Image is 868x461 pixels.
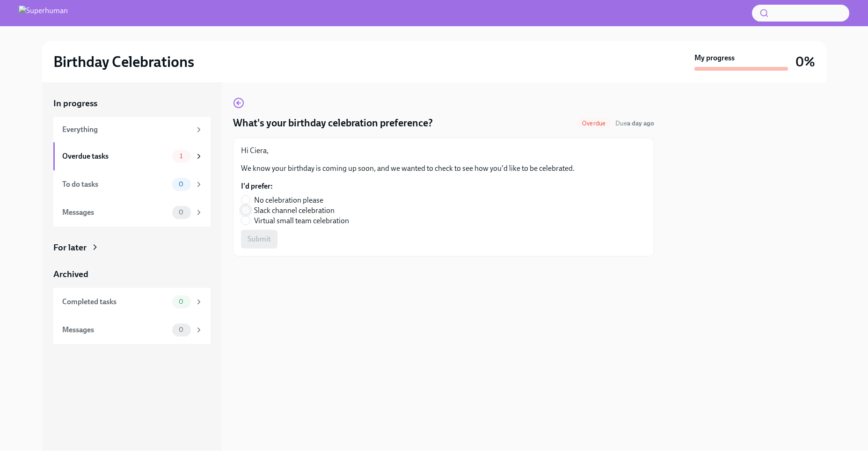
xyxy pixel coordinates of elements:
div: Overdue tasks [62,151,168,161]
a: Everything [53,117,211,142]
a: Completed tasks0 [53,288,211,316]
a: Messages0 [53,316,211,344]
div: For later [53,241,87,254]
div: Completed tasks [62,297,168,307]
a: For later [53,241,211,254]
strong: a day ago [627,119,654,127]
span: 0 [173,298,189,305]
div: Messages [62,207,168,218]
p: Hi Ciera, [241,146,646,156]
span: 0 [173,209,189,216]
div: Messages [62,325,168,335]
label: I'd prefer: [241,181,357,191]
span: 0 [173,326,189,333]
span: August 26th, 2025 10:38 [615,119,654,128]
div: To do tasks [62,179,168,190]
span: No celebration please [254,195,323,205]
span: Slack channel celebration [254,205,335,216]
span: Virtual small team celebration [254,216,349,226]
span: Due [615,119,654,127]
h3: 0% [795,53,815,70]
p: We know your birthday is coming up soon, and we wanted to check to see how you'd like to be celeb... [241,163,646,174]
a: To do tasks0 [53,170,211,198]
span: 0 [173,181,189,188]
a: Messages0 [53,198,211,227]
span: 1 [174,153,188,160]
img: Superhuman [19,6,68,21]
strong: My progress [694,53,735,63]
span: Overdue [576,120,611,127]
div: Everything [62,124,191,135]
h4: What's your birthday celebration preference? [233,116,433,130]
h2: Birthday Celebrations [53,52,194,71]
a: Overdue tasks1 [53,142,211,170]
a: In progress [53,97,211,110]
a: Archived [53,268,211,280]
